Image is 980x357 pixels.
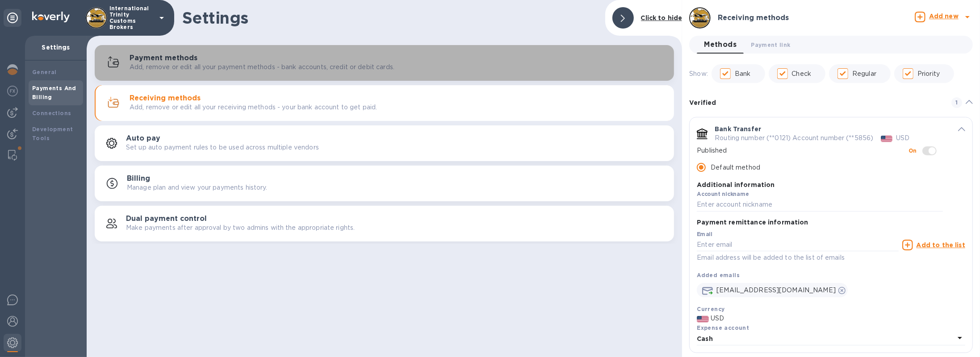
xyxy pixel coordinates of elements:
[689,99,716,106] b: Verified
[697,180,943,189] p: Additional information
[127,174,150,183] h3: Billing
[95,45,674,81] button: Payment methodsAdd, remove or edit all your payment methods - bank accounts, credit or debit cards.
[95,166,674,201] button: BillingManage plan and view your payments history.
[7,86,18,96] img: Foreign exchange
[917,69,940,79] p: Priority
[697,324,749,331] b: Expense account
[704,38,737,51] span: Methods
[716,286,836,295] p: [EMAIL_ADDRESS][DOMAIN_NAME]
[751,40,791,50] span: Payment link
[4,9,21,27] div: Unpin categories
[697,283,848,297] div: [EMAIL_ADDRESS][DOMAIN_NAME]
[127,183,268,192] p: Manage plan and view your payments history.
[711,314,724,323] span: USD
[95,206,674,241] button: Dual payment controlMake payments after approval by two admins with the appropriate rights.
[641,14,683,21] b: Click to hide
[792,69,812,79] p: Check
[917,241,965,249] u: Add to the list
[126,215,207,223] h3: Dual payment control
[126,134,160,143] h3: Auto pay
[697,335,713,342] b: Cash
[130,54,197,62] h3: Payment methods
[32,85,76,100] b: Payments And Billing
[697,146,909,155] p: Published
[697,218,808,227] p: Payment remittance information
[109,5,154,30] p: International Trinity Customs Brokers
[697,232,712,237] label: Email
[689,69,708,79] p: Show:
[126,143,319,152] p: Set up auto payment rules to be used across multiple vendors
[929,12,959,20] b: Add new
[689,88,973,357] div: default-method
[951,97,962,108] span: 1
[852,69,876,79] p: Regular
[32,69,57,75] b: General
[32,12,70,22] img: Logo
[711,163,760,172] p: Default method
[697,272,740,278] b: Added emails
[718,14,789,22] h3: Receiving methods
[909,147,917,154] b: On
[697,198,943,212] input: Enter account nickname
[697,306,725,312] b: Currency
[95,125,674,161] button: Auto paySet up auto payment rules to be used across multiple vendors
[130,62,394,72] p: Add, remove or edit all your payment methods - bank accounts, credit or debit cards.
[697,253,898,263] p: Email address will be added to the list of emails
[735,69,751,79] p: Bank
[130,94,201,103] h3: Receiving methods
[32,126,73,141] b: Development Tools
[715,133,873,143] p: Routing number (**0121) Account number (**5856)
[130,103,377,112] p: Add, remove or edit all your receiving methods - your bank account to get paid.
[697,238,898,252] input: Enter email
[697,316,709,322] img: USD
[182,8,598,27] h1: Settings
[95,85,674,121] button: Receiving methodsAdd, remove or edit all your receiving methods - your bank account to get paid.
[126,223,355,232] p: Make payments after approval by two admins with the appropriate rights.
[881,136,893,142] img: USD
[32,110,71,116] b: Connections
[689,88,973,117] div: Verified 1
[896,133,909,143] p: USD
[715,125,761,133] p: Bank Transfer
[697,192,749,197] label: Account nickname
[32,43,80,52] p: Settings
